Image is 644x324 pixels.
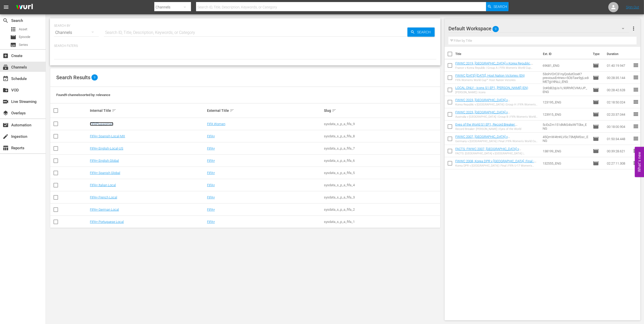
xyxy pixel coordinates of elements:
button: Search [407,28,435,37]
div: Germany v [GEOGRAPHIC_DATA] | Final | FIFA Women's World Cup [GEOGRAPHIC_DATA] 2007™ | Full Match... [455,140,539,143]
th: Ext. ID [540,47,590,61]
div: External Title [207,107,323,114]
span: menu [3,4,9,10]
a: FIFA+ [207,146,215,150]
div: Korea DPR v [GEOGRAPHIC_DATA] | Final | FIFA U-17 Women's World Cup [GEOGRAPHIC_DATA] 2008™ | Ful... [455,164,539,167]
td: 00:28:35.144 [605,72,633,84]
td: 01:40:19.947 [605,59,633,72]
span: Schedule [3,76,9,82]
th: Type [590,47,604,61]
td: 00:39:28.621 [605,145,633,157]
button: Open Feedback Widget [635,147,644,177]
span: Channels [3,64,9,70]
span: Asset [10,26,16,32]
span: more_vert [631,25,637,32]
p: Search Filters: [54,44,436,48]
div: Slug [324,107,440,114]
span: Create [3,53,9,59]
a: FIFA+ German Local [90,208,119,211]
a: FIFA+ [207,183,215,187]
a: FWWC 2008, Korea DPR v [GEOGRAPHIC_DATA], Final - FMR (EN) [455,159,536,167]
button: more_vert [631,22,637,35]
div: FACTS: [GEOGRAPHIC_DATA] v [GEOGRAPHIC_DATA] | [GEOGRAPHIC_DATA] 2007 [455,152,539,155]
span: Automation [3,122,9,128]
span: Episode [593,124,599,130]
a: Eyes of the World S1 EP1, Record Breaker: [PERSON_NAME] (EN) + UP trailer [455,123,517,130]
span: reorder [633,74,639,80]
span: sort [112,108,116,113]
div: [PERSON_NAME] | Icons [455,91,528,94]
span: Search [415,28,435,37]
span: Ingestion [3,133,9,140]
td: 132555_ENG [541,157,591,169]
div: sysdata_s_p_a_fifa_9 [324,122,440,126]
span: Search Results [56,74,90,80]
div: sysdata_s_p_a_fifa_6 [324,159,440,163]
div: Default Workspace [448,21,629,36]
span: 9 [492,24,499,34]
a: FACTS: FWWC 2007, [GEOGRAPHIC_DATA] v [GEOGRAPHIC_DATA] (EN) [455,147,521,155]
span: Found 9 channels sorted by: relevance [56,93,110,97]
a: FIFA Women [207,122,225,126]
td: 123915_ENG [541,108,591,120]
span: reorder [633,160,639,166]
span: sort [230,108,234,113]
span: Episode [593,87,599,93]
div: sysdata_s_p_a_fifa_7 [324,146,440,150]
span: 9 [91,74,98,80]
div: sysdata_s_p_a_fifa_1 [324,220,440,224]
span: reorder [633,62,639,68]
td: 5cExZm151dMkS4IsIWT0bx_ENG [541,120,591,133]
span: Search [3,18,9,24]
td: 123195_ENG [541,96,591,108]
span: Live Streaming [3,99,9,105]
div: sysdata_s_p_a_fifa_5 [324,171,440,175]
span: reorder [633,111,639,117]
a: Sign Out [626,5,639,9]
div: sysdata_s_p_a_fifa_3 [324,195,440,199]
a: FIFA+ [207,134,215,138]
span: Episode [10,34,16,40]
span: Episode [593,136,599,142]
span: Episode [19,34,30,39]
a: FIFAPluswomen [90,122,113,126]
td: 45QmW4tnKLVSc73MjlMSsc_ENG [541,133,591,145]
a: FWWC [DATE]-[DATE], Host Nation Victories (EN) [455,74,525,77]
span: reorder [633,123,639,129]
div: FIFA Women's World Cup™ Host Nation Victories [455,78,525,82]
td: 02:20:37.044 [605,108,633,120]
td: 02:18:50.024 [605,96,633,108]
div: Australia v [GEOGRAPHIC_DATA] | Group B | FIFA Women's World Cup [GEOGRAPHIC_DATA] & [GEOGRAPHIC_... [455,115,539,118]
div: France v Korea Republic | Group A | FIFA Women's World Cup [GEOGRAPHIC_DATA] 2019™ | Full Match R... [455,66,539,70]
a: FIFA+ Spanish Global [90,171,120,175]
span: Episode [593,160,599,166]
span: Episode [593,148,599,154]
a: FIFA+ Italian Local [90,183,116,187]
th: Duration [604,47,634,61]
div: Internal Title [90,107,205,114]
div: sysdata_s_p_a_fifa_8 [324,134,440,138]
span: reorder [633,136,639,142]
span: Episode [593,99,599,105]
a: FIFA+ Spanish-Local-MX [90,134,125,138]
a: FIFA+ [207,159,215,163]
span: reorder [633,148,639,154]
span: reorder [633,99,639,105]
td: 02:27:11.308 [605,157,633,169]
td: 69681_ENG [541,59,591,72]
a: FIFA+ [207,220,215,224]
img: ans4CAIJ8jUAAAAAAAAAAAAAAAAAAAAAAAAgQb4GAAAAAAAAAAAAAAAAAAAAAAAAJMjXAAAAAAAAAAAAAAAAAAAAAAAAgAT5G... [12,1,37,13]
td: 2oKbB2qUs1L90RhRCVMUJP_ENG [541,84,591,96]
a: FWWC 2023, [GEOGRAPHIC_DATA] v [GEOGRAPHIC_DATA] (EN) [455,98,510,106]
td: 00:18:00.904 [605,120,633,133]
div: sysdata_s_p_a_fifa_2 [324,208,440,211]
a: FIFA+ Portuguese Local [90,220,124,224]
a: FWWC 2023, [GEOGRAPHIC_DATA] v [GEOGRAPHIC_DATA] (EN) [455,110,510,118]
span: VOD [3,87,9,93]
a: FWWC 2007, [GEOGRAPHIC_DATA] v [GEOGRAPHIC_DATA] (EN) [455,135,510,142]
a: FIFA+ [207,208,215,211]
a: FIFA+ English Global [90,159,119,163]
div: Record Breaker: [PERSON_NAME] | Eyes of the World [455,127,539,131]
td: 01:50:34.448 [605,133,633,145]
div: sysdata_s_p_a_fifa_4 [324,183,440,187]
